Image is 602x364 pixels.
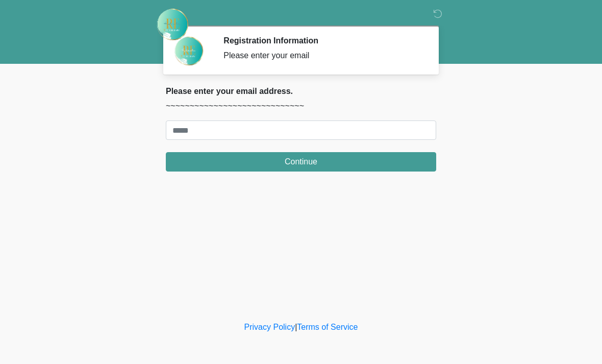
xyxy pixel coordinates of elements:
[156,8,189,41] img: Rehydrate Aesthetics & Wellness Logo
[166,100,436,112] p: ~~~~~~~~~~~~~~~~~~~~~~~~~~~~~
[295,323,297,331] a: |
[223,50,421,62] div: Please enter your email
[244,323,295,331] a: Privacy Policy
[297,323,358,331] a: Terms of Service
[166,86,436,96] h2: Please enter your email address.
[166,152,436,172] button: Continue
[173,36,204,66] img: Agent Avatar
